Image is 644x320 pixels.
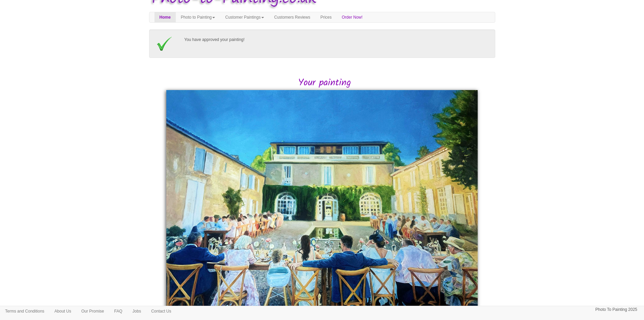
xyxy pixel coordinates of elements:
a: Order Now! [337,12,367,22]
a: Prices [315,12,337,22]
p: Photo To Painting 2025 [595,306,637,313]
a: Home [154,12,176,22]
p: You have approved your painting! [184,36,488,43]
img: Approved [156,36,173,51]
a: Customer Paintings [220,12,269,22]
h2: Your painting [154,78,495,88]
a: Photo to Painting [176,12,220,22]
a: FAQ [109,306,127,316]
a: Customers Reviews [269,12,315,22]
a: Contact Us [146,306,176,316]
a: About Us [49,306,76,316]
a: Jobs [127,306,146,316]
a: Our Promise [76,306,109,316]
